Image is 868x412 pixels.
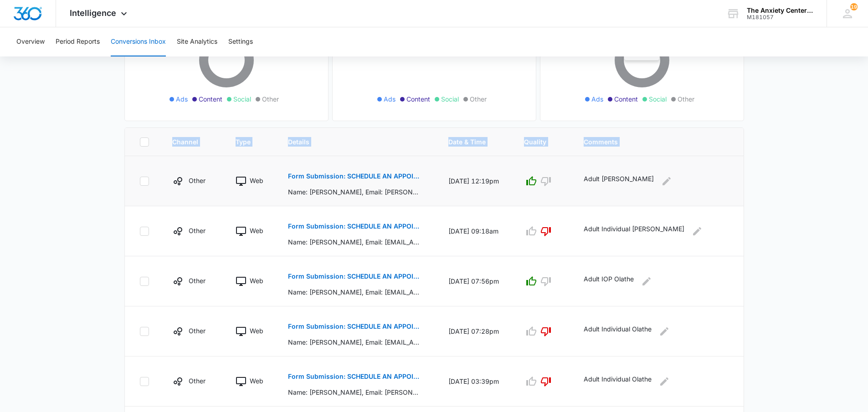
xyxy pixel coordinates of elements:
[437,206,513,256] td: [DATE] 09:18am
[437,256,513,306] td: [DATE] 07:56pm
[250,176,263,185] p: Web
[288,287,421,297] p: Name: [PERSON_NAME], Email: [EMAIL_ADDRESS][DOMAIN_NAME], Phone: [PHONE_NUMBER], Location: [GEOGR...
[441,94,459,104] span: Social
[288,273,421,280] p: Form Submission: SCHEDULE AN APPOINTMENT
[649,94,667,104] span: Social
[288,223,421,229] p: Form Submission: SCHEDULE AN APPOINTMENT
[584,324,652,339] p: Adult Individual Olathe
[288,215,421,237] button: Form Submission: SCHEDULE AN APPOINTMENT
[406,94,430,104] span: Content
[228,27,253,56] button: Settings
[288,315,421,337] button: Form Submission: SCHEDULE AN APPOINTMENT
[747,14,813,20] div: account id
[288,173,421,179] p: Form Submission: SCHEDULE AN APPOINTMENT
[189,176,205,185] p: Other
[111,27,166,56] button: Conversions Inbox
[524,137,549,147] span: Quality
[584,374,652,389] p: Adult Individual Olathe
[690,224,704,239] button: Edit Comments
[250,376,263,386] p: Web
[172,137,200,147] span: Channel
[657,374,672,389] button: Edit Comments
[70,8,116,18] span: Intelligence
[288,337,421,347] p: Name: [PERSON_NAME], Email: [EMAIL_ADDRESS][DOMAIN_NAME], Phone: [PHONE_NUMBER], Location: [GEOGR...
[584,274,634,289] p: Adult IOP Olathe
[584,224,684,239] p: Adult Individual [PERSON_NAME]
[189,226,205,235] p: Other
[850,3,858,10] div: notifications count
[639,274,654,289] button: Edit Comments
[448,137,488,147] span: Date & Time
[470,94,487,104] span: Other
[850,3,858,10] span: 19
[262,94,279,104] span: Other
[437,356,513,407] td: [DATE] 03:39pm
[288,187,421,197] p: Name: [PERSON_NAME], Email: [PERSON_NAME][EMAIL_ADDRESS][DOMAIN_NAME], Phone: [PHONE_NUMBER], Loc...
[199,94,222,104] span: Content
[288,387,421,397] p: Name: [PERSON_NAME], Email: [PERSON_NAME][EMAIL_ADDRESS][DOMAIN_NAME], Phone: [PHONE_NUMBER], Loc...
[584,137,716,147] span: Comments
[437,306,513,356] td: [DATE] 07:28pm
[56,27,100,56] button: Period Reports
[233,94,251,104] span: Social
[288,366,421,387] button: Form Submission: SCHEDULE AN APPOINTMENT
[747,7,813,14] div: account name
[288,165,421,187] button: Form Submission: SCHEDULE AN APPOINTMENT
[591,94,603,104] span: Ads
[250,226,263,235] p: Web
[657,324,672,339] button: Edit Comments
[250,276,263,285] p: Web
[288,237,421,247] p: Name: [PERSON_NAME], Email: [EMAIL_ADDRESS][DOMAIN_NAME], Phone: [PHONE_NUMBER], Location: [PERSO...
[384,94,395,104] span: Ads
[189,326,205,336] p: Other
[189,376,205,386] p: Other
[659,174,674,188] button: Edit Comments
[288,137,414,147] span: Details
[678,94,694,104] span: Other
[288,323,421,330] p: Form Submission: SCHEDULE AN APPOINTMENT
[236,137,252,147] span: Type
[614,94,638,104] span: Content
[437,156,513,206] td: [DATE] 12:19pm
[288,265,421,287] button: Form Submission: SCHEDULE AN APPOINTMENT
[177,27,217,56] button: Site Analytics
[176,94,188,104] span: Ads
[189,276,205,285] p: Other
[250,326,263,336] p: Web
[16,27,45,56] button: Overview
[288,373,421,380] p: Form Submission: SCHEDULE AN APPOINTMENT
[584,174,654,188] p: Adult [PERSON_NAME]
